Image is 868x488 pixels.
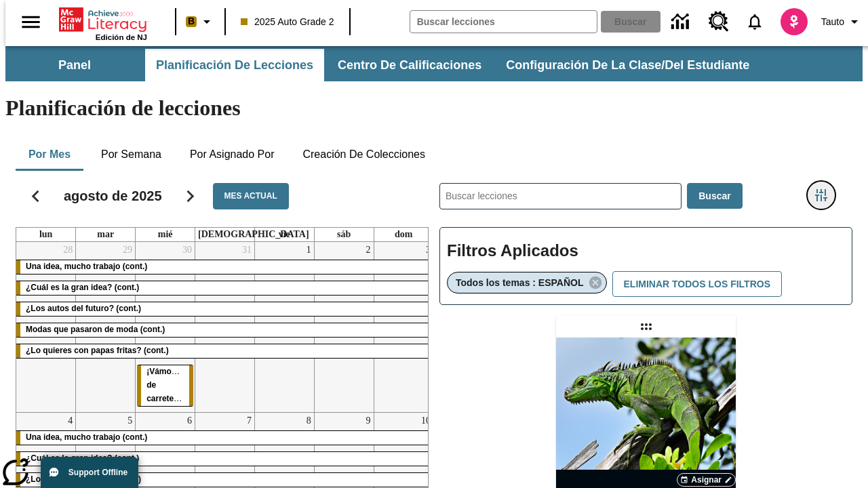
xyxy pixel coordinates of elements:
[59,6,147,33] a: Portada
[816,9,868,34] button: Perfil/Configuración
[808,182,835,209] button: Menú lateral de filtros
[701,3,737,40] a: Centro de recursos, Se abrirá en una pestaña nueva.
[16,431,433,445] div: Una idea, mucho trabajo (cont.)
[304,242,314,258] a: 1 de agosto de 2025
[440,184,681,209] input: Buscar lecciones
[16,242,76,412] td: 28 de julio de 2025
[26,262,147,271] span: Una idea, mucho trabajo (cont.)
[363,242,374,258] a: 2 de agosto de 2025
[11,2,51,42] button: Abrir el menú lateral
[16,260,433,274] div: Una idea, mucho trabajo (cont.)
[244,413,254,429] a: 7 de agosto de 2025
[94,228,117,241] a: martes
[334,228,353,241] a: sábado
[195,242,255,412] td: 31 de julio de 2025
[120,242,135,258] a: 29 de julio de 2025
[60,242,75,258] a: 28 de julio de 2025
[16,281,433,295] div: ¿Cuál es la gran idea? (cont.)
[635,316,657,338] div: Lección arrastrable: Lluvia de iguanas
[612,271,782,298] button: Eliminar todos los filtros
[418,413,433,429] a: 10 de agosto de 2025
[179,138,285,171] button: Por asignado por
[59,5,147,41] div: Portada
[239,242,254,258] a: 31 de julio de 2025
[26,453,139,463] span: ¿Cuál es la gran idea? (cont.)
[439,227,852,306] div: Filtros Aplicados
[456,277,584,288] span: Todos los temas : ESPAÑOL
[213,183,289,209] button: Mes actual
[195,228,312,241] a: jueves
[737,4,772,39] a: Notificaciones
[76,242,136,412] td: 29 de julio de 2025
[5,46,863,81] div: Subbarra de navegación
[16,344,433,358] div: ¿Lo quieres con papas fritas? (cont.)
[180,242,195,258] a: 30 de julio de 2025
[90,138,172,171] button: Por semana
[145,49,324,81] button: Planificación de lecciones
[96,33,147,41] span: Edición de NJ
[5,49,762,81] div: Subbarra de navegación
[26,304,141,313] span: ¿Los autos del futuro? (cont.)
[374,242,433,412] td: 3 de agosto de 2025
[16,138,83,171] button: Por mes
[687,183,742,209] button: Buscar
[188,13,195,30] span: B
[137,365,193,406] div: ¡Vámonos de carretera!
[173,179,208,213] button: Seguir
[180,9,220,34] button: Boost El color de la clase es anaranjado claro. Cambiar el color de la clase.
[821,15,844,29] span: Tauto
[26,346,169,355] span: ¿Lo quieres con papas fritas? (cont.)
[327,49,492,81] button: Centro de calificaciones
[5,96,863,121] h1: Planificación de lecciones
[677,473,736,487] button: Asignar Elegir fechas
[663,3,701,41] a: Centro de información
[16,473,433,487] div: ¿Los autos del futuro? (cont.)
[7,49,142,81] button: Panel
[136,242,195,412] td: 30 de julio de 2025
[146,367,186,403] span: ¡Vámonos de carretera!
[64,188,162,204] h2: agosto de 2025
[125,413,135,429] a: 5 de agosto de 2025
[26,432,147,442] span: Una idea, mucho trabajo (cont.)
[447,272,607,293] div: Eliminar Todos los temas : ESPAÑOL el ítem seleccionado del filtro
[691,474,722,486] span: Asignar
[447,235,845,268] h2: Filtros Aplicados
[410,11,597,33] input: Buscar campo
[18,179,53,213] button: Regresar
[26,283,139,292] span: ¿Cuál es la gran idea? (cont.)
[292,138,436,171] button: Creación de colecciones
[241,15,334,29] span: 2025 Auto Grade 2
[304,413,314,429] a: 8 de agosto de 2025
[363,413,374,429] a: 9 de agosto de 2025
[781,8,808,35] img: avatar image
[37,228,55,241] a: lunes
[16,323,433,337] div: Modas que pasaron de moda (cont.)
[68,468,127,477] span: Support Offline
[65,413,75,429] a: 4 de agosto de 2025
[276,228,293,241] a: viernes
[184,413,195,429] a: 6 de agosto de 2025
[314,242,374,412] td: 2 de agosto de 2025
[41,457,138,488] button: Support Offline
[423,242,433,258] a: 3 de agosto de 2025
[16,302,433,316] div: ¿Los autos del futuro? (cont.)
[254,242,314,412] td: 1 de agosto de 2025
[26,325,165,334] span: Modas que pasaron de moda (cont.)
[155,228,176,241] a: miércoles
[772,4,816,39] button: Escoja un nuevo avatar
[16,452,433,466] div: ¿Cuál es la gran idea? (cont.)
[392,228,415,241] a: domingo
[495,49,760,81] button: Configuración de la clase/del estudiante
